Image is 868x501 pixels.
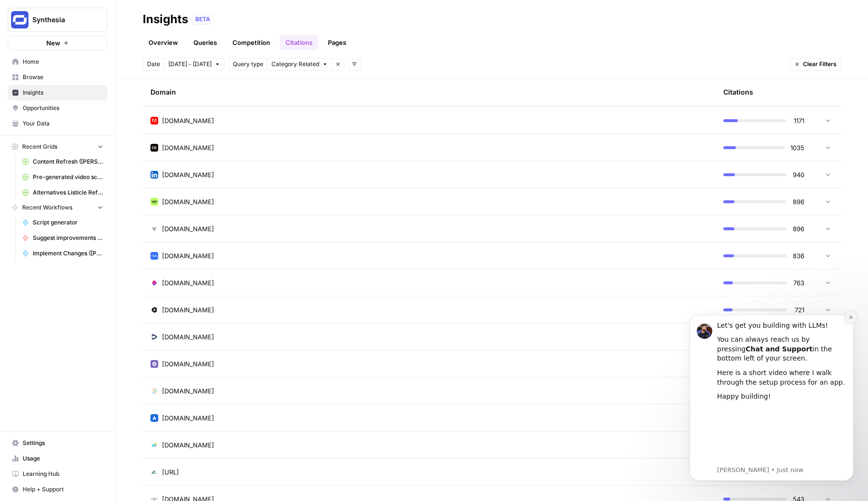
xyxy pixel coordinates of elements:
button: Clear Filters [790,58,841,70]
span: [DOMAIN_NAME] [162,359,214,369]
div: Insights [143,12,188,27]
span: Help + Support [23,485,103,494]
span: Script generator [33,218,103,227]
a: Suggest improvements ([PERSON_NAME]'s edit) [18,230,108,246]
button: Dismiss notification [169,9,182,21]
span: [DOMAIN_NAME] [162,251,214,261]
div: Domain [150,79,708,105]
span: Usage [23,454,103,463]
a: Home [8,54,108,70]
span: 896 [792,224,804,234]
span: [DOMAIN_NAME] [162,332,214,342]
div: BETA [192,14,214,24]
img: 15wcbedv7apjv8ag94xnm1n4rghm [150,333,158,341]
span: 763 [792,278,804,288]
a: Learning Hub [8,466,108,482]
span: Pre-generated video scripts [33,173,103,181]
span: 940 [792,170,804,180]
span: [DOMAIN_NAME] [162,197,214,207]
button: Workspace: Synthesia [8,8,108,32]
button: Help + Support [8,482,108,497]
span: 1171 [792,116,804,125]
span: New [46,38,60,48]
a: Settings [8,435,108,451]
iframe: youtube [42,104,171,162]
span: [DOMAIN_NAME] [162,278,214,288]
img: vm3p9xuvjyp37igu3cuc8ys7u6zv [150,225,158,233]
img: tq86vd83ef1nrwn668d8ilq4lo0e [150,279,158,287]
span: [DOMAIN_NAME] [162,413,214,423]
span: Implement Changes ([PERSON_NAME]'s edit) [33,249,103,258]
a: Script generator [18,215,108,230]
a: Overview [143,35,184,50]
span: [DOMAIN_NAME] [162,170,214,180]
a: Competition [227,35,276,50]
span: [DOMAIN_NAME] [162,116,214,125]
button: [DATE] - [DATE] [164,58,225,70]
span: [DOMAIN_NAME] [162,440,214,450]
img: ohiio4oour1vdiyjjcsk00o6i5zn [150,171,158,179]
a: Opportunities [8,100,108,116]
span: Category Related [271,60,319,69]
img: eqzcz4tzlr7ve7xmt41l933d2ra3 [150,117,158,125]
a: Alternatives Listicle Refresh [18,185,108,200]
a: Content Refresh ([PERSON_NAME]'s edit) [18,154,108,169]
img: 2tj4iee3onh1bhf8extqqaqf4f1t [150,252,158,260]
a: Browse [8,70,108,85]
span: Alternatives Listicle Refresh [33,188,103,197]
span: 896 [792,197,804,207]
span: Home [23,57,103,66]
span: 1035 [790,143,804,153]
a: Pre-generated video scripts [18,169,108,185]
span: Date [147,60,160,69]
img: 3d1wxq2gyujhzfis3dq6g2hs9p47 [150,306,158,314]
span: Clear Filters [803,60,837,69]
span: Recent Workflows [22,203,72,212]
span: [URL] [162,467,179,477]
img: mcmhkv09b4vf98jn9w53sqh8s3rw [150,441,158,449]
div: Citations [723,79,753,105]
a: Citations [280,35,318,50]
span: Opportunities [23,104,103,112]
button: Recent Grids [8,139,108,154]
img: wbzcudw5kms8jr96o3ay9o5jrnna [150,144,158,152]
span: [DOMAIN_NAME] [162,305,214,315]
span: Learning Hub [23,470,103,478]
img: jz86opb9spy4uaui193389rfc1lw [150,198,158,206]
img: Synthesia Logo [11,11,28,28]
a: Queries [188,35,223,50]
span: [DOMAIN_NAME] [162,224,214,234]
button: New [8,36,108,50]
span: Query type [233,60,263,69]
span: Browse [23,73,103,82]
span: Content Refresh ([PERSON_NAME]'s edit) [33,157,103,166]
img: c66mivghavtcnjp0xr9m3jgqvwym [150,360,158,368]
span: Suggest improvements ([PERSON_NAME]'s edit) [33,234,103,242]
span: Recent Grids [22,142,57,151]
span: Settings [23,439,103,447]
span: Synthesia [32,15,91,25]
img: z9uib5lamw7lf050teux7ahm3b2h [150,414,158,422]
img: s6c1vwowqkm1f5ww6i6bjfn9tnqx [150,387,158,395]
span: Your Data [23,119,103,128]
span: Insights [23,88,103,97]
a: Usage [8,451,108,466]
button: Category Related [267,58,332,70]
span: 836 [792,251,804,261]
p: Message from Steven, sent Just now [42,163,171,172]
button: Recent Workflows [8,200,108,215]
a: Insights [8,85,108,100]
span: [DATE] - [DATE] [168,60,212,69]
a: Your Data [8,116,108,131]
span: [DOMAIN_NAME] [162,386,214,396]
